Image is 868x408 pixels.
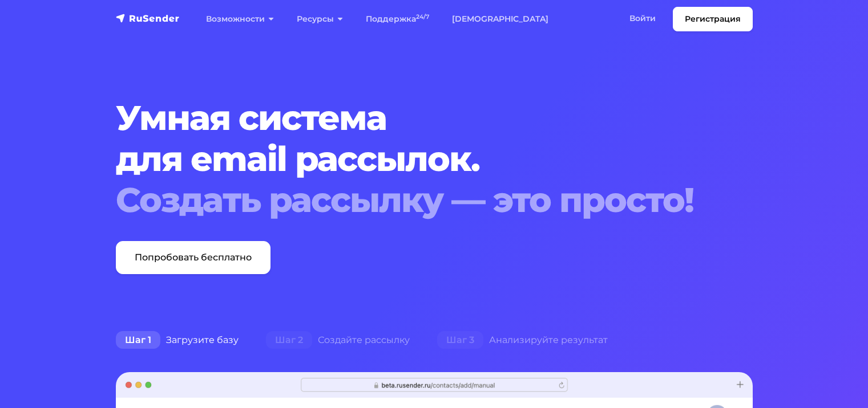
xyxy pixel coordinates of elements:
div: Создайте рассылку [252,329,423,352]
a: Попробовать бесплатно [116,241,271,274]
a: Войти [618,7,667,30]
sup: 24/7 [416,13,429,21]
span: Шаг 3 [437,331,483,349]
a: [DEMOGRAPHIC_DATA] [441,7,560,31]
a: Ресурсы [285,7,354,31]
h1: Умная система для email рассылок. [116,97,699,221]
span: Шаг 2 [266,331,312,349]
a: Регистрация [673,7,753,31]
div: Загрузите базу [102,329,252,352]
a: Возможности [195,7,285,31]
div: Создать рассылку — это просто! [116,179,699,221]
span: Шаг 1 [116,331,160,349]
img: RuSender [116,13,180,24]
a: Поддержка24/7 [354,7,441,31]
div: Анализируйте результат [423,329,621,352]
